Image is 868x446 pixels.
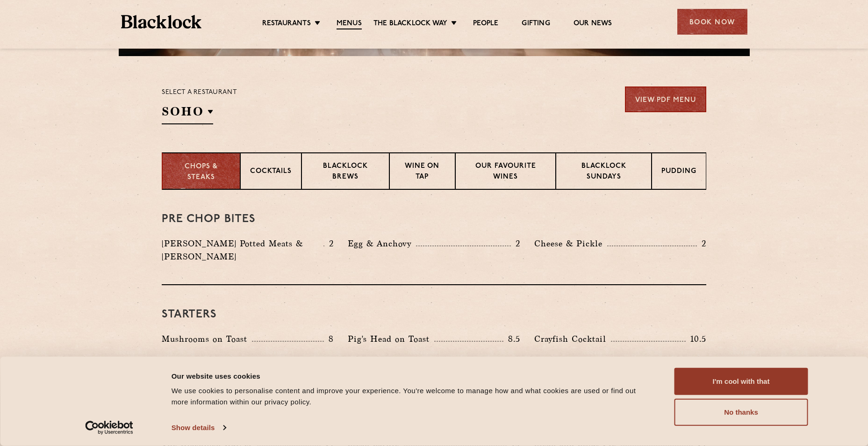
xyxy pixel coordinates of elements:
a: Our News [574,19,612,29]
p: Mushrooms on Toast [162,332,252,345]
a: The Blacklock Way [373,19,447,29]
a: Usercentrics Cookiebot - opens in a new window [68,421,150,435]
p: 2 [697,237,706,250]
h3: Starters [162,309,706,321]
div: Our website uses cookies [172,370,653,381]
p: Cheese & Pickle [534,237,607,250]
p: Crayfish Cocktail [534,332,611,345]
h2: SOHO [162,103,213,124]
a: Show details [172,421,226,435]
a: Restaurants [262,19,311,29]
p: 10.5 [686,333,706,345]
img: BL_Textured_Logo-footer-cropped.svg [121,15,202,29]
p: Egg & Anchovy [348,237,416,250]
div: We use cookies to personalise content and improve your experience. You're welcome to manage how a... [172,385,653,408]
p: Blacklock Brews [311,161,380,183]
p: 2 [511,237,520,250]
p: 8.5 [503,333,520,345]
button: I'm cool with that [674,368,808,395]
p: Our favourite wines [465,161,546,183]
p: Wine on Tap [399,161,445,183]
h3: Pre Chop Bites [162,213,706,225]
a: View PDF Menu [625,86,706,112]
p: 2 [324,237,334,250]
a: People [473,19,498,29]
p: Pudding [661,166,696,178]
p: [PERSON_NAME] Potted Meats & [PERSON_NAME] [162,237,323,263]
p: 8 [324,333,334,345]
p: Select a restaurant [162,86,237,99]
p: Blacklock Sundays [566,161,642,183]
div: Book Now [677,9,747,35]
p: Pig's Head on Toast [348,332,434,345]
a: Menus [337,19,362,29]
a: Gifting [522,19,550,29]
p: Chops & Steaks [172,162,230,183]
button: No thanks [674,399,808,426]
p: Cocktails [250,166,292,178]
